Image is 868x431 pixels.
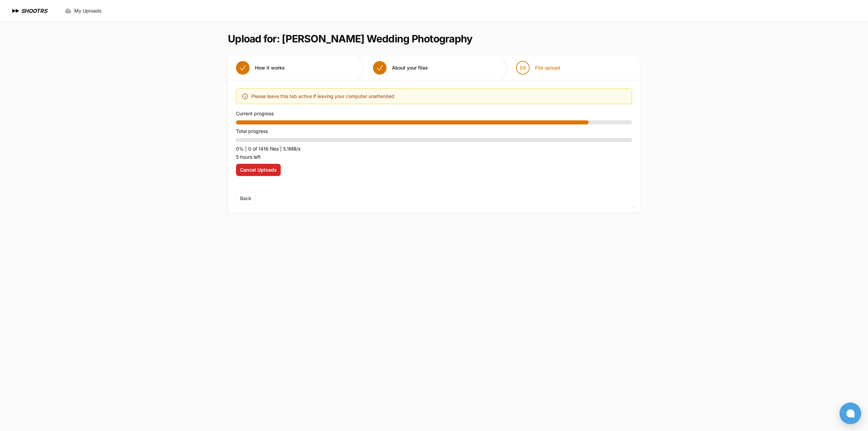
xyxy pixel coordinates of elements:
button: How it works [228,56,293,80]
span: 03 [520,64,526,71]
button: 03 File upload [508,56,568,80]
span: How it works [255,64,285,71]
h1: Upload for: [PERSON_NAME] Wedding Photography [228,33,472,45]
span: Please leave this tab active if leaving your computer unattended [251,92,394,100]
a: My Uploads [61,5,106,17]
span: File upload [535,64,560,71]
h1: SHOOTRS [21,7,47,15]
p: 5 hours left [236,153,632,161]
p: Total progress [236,127,632,135]
button: About your files [365,56,436,80]
div: v2 [632,203,637,211]
span: My Uploads [74,7,102,14]
p: Current progress [236,110,632,118]
img: SHOOTRS [11,7,21,15]
a: SHOOTRS SHOOTRS [11,7,47,15]
p: 0% | 0 of 1416 files | 5.1MB/s [236,145,632,153]
span: About your files [392,64,428,71]
span: Cancel Uploads [240,166,277,173]
button: Open chat window [840,403,861,424]
button: Cancel Uploads [236,164,281,176]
